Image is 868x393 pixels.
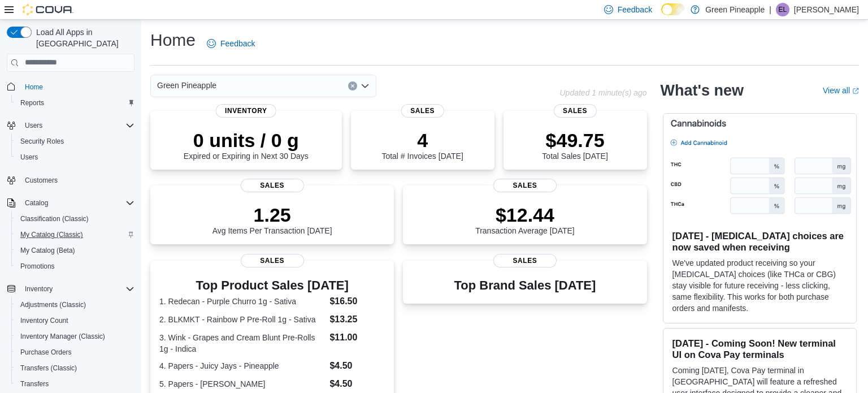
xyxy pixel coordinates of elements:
[150,29,196,51] h1: Home
[705,3,765,16] p: Green Pineapple
[16,346,76,359] a: Purchase Orders
[32,27,134,49] span: Load All Apps in [GEOGRAPHIC_DATA]
[159,314,325,325] dt: 2. BLKMKT - Rainbow P Pre-Roll 1g - Sativa
[20,173,134,187] span: Customers
[329,313,385,326] dd: $13.25
[2,172,139,188] button: Customers
[16,298,134,312] span: Adjustments (Classic)
[216,104,276,118] span: Inventory
[672,338,847,360] h3: [DATE] - Coming Soon! New terminal UI on Cova Pay terminals
[11,243,139,258] button: My Catalog (Beta)
[16,330,110,343] a: Inventory Manager (Classic)
[16,260,59,273] a: Promotions
[11,258,139,274] button: Promotions
[2,195,139,211] button: Catalog
[25,198,48,208] span: Catalog
[672,257,847,314] p: We've updated product receiving so your [MEDICAL_DATA] choices (like THCa or CBG) stay visible fo...
[159,378,325,390] dt: 5. Papers - [PERSON_NAME]
[20,196,53,210] button: Catalog
[16,298,90,312] a: Adjustments (Classic)
[20,332,105,341] span: Inventory Manager (Classic)
[16,96,134,110] span: Reports
[23,4,73,15] img: Cova
[20,300,86,309] span: Adjustments (Classic)
[16,135,68,148] a: Security Roles
[11,133,139,149] button: Security Roles
[16,212,93,226] a: Classification (Classic)
[20,153,38,162] span: Users
[16,96,49,110] a: Reports
[16,346,134,359] span: Purchase Orders
[20,379,49,388] span: Transfers
[401,104,444,118] span: Sales
[20,230,83,239] span: My Catalog (Classic)
[11,227,139,243] button: My Catalog (Classic)
[20,137,64,146] span: Security Roles
[20,364,77,373] span: Transfers (Classic)
[11,211,139,227] button: Classification (Classic)
[20,80,47,94] a: Home
[16,135,134,148] span: Security Roles
[159,296,325,307] dt: 1. Redecan - Purple Churro 1g - Sativa
[16,260,134,273] span: Promotions
[184,129,309,152] p: 0 units / 0 g
[348,81,357,90] button: Clear input
[11,149,139,165] button: Users
[20,214,89,223] span: Classification (Classic)
[381,129,463,161] div: Total # Invoices [DATE]
[16,361,81,375] a: Transfers (Classic)
[329,295,385,308] dd: $16.50
[661,81,744,100] h2: What's new
[159,279,385,292] h3: Top Product Sales [DATE]
[329,331,385,344] dd: $11.00
[11,329,139,344] button: Inventory Manager (Classic)
[20,316,68,325] span: Inventory Count
[2,281,139,297] button: Inventory
[852,88,859,94] svg: External link
[20,174,62,187] a: Customers
[2,79,139,95] button: Home
[16,150,42,164] a: Users
[20,262,55,271] span: Promotions
[16,377,53,391] a: Transfers
[542,129,607,161] div: Total Sales [DATE]
[475,204,575,235] div: Transaction Average [DATE]
[16,244,80,257] a: My Catalog (Beta)
[16,228,134,241] span: My Catalog (Classic)
[11,360,139,376] button: Transfers (Classic)
[241,179,304,192] span: Sales
[16,314,134,327] span: Inventory Count
[618,4,652,15] span: Feedback
[493,254,557,267] span: Sales
[2,118,139,133] button: Users
[776,3,789,16] div: Eden Lafrentz
[16,150,134,164] span: Users
[20,282,57,296] button: Inventory
[661,3,685,15] input: Dark Mode
[159,332,325,355] dt: 3. Wink - Grapes and Cream Blunt Pre-Rolls 1g - Indica
[542,129,607,152] p: $49.75
[11,297,139,313] button: Adjustments (Classic)
[202,32,259,55] a: Feedback
[20,246,75,255] span: My Catalog (Beta)
[823,86,859,95] a: View allExternal link
[11,95,139,111] button: Reports
[157,79,216,92] span: Green Pineapple
[769,3,771,16] p: |
[20,282,134,296] span: Inventory
[329,359,385,373] dd: $4.50
[454,279,596,292] h3: Top Brand Sales [DATE]
[11,376,139,392] button: Transfers
[16,330,134,343] span: Inventory Manager (Classic)
[25,121,42,130] span: Users
[493,179,557,192] span: Sales
[553,104,596,118] span: Sales
[672,230,847,253] h3: [DATE] - [MEDICAL_DATA] choices are now saved when receiving
[20,348,72,357] span: Purchase Orders
[212,204,332,235] div: Avg Items Per Transaction [DATE]
[16,228,88,241] a: My Catalog (Classic)
[20,80,134,94] span: Home
[25,284,53,293] span: Inventory
[16,377,134,391] span: Transfers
